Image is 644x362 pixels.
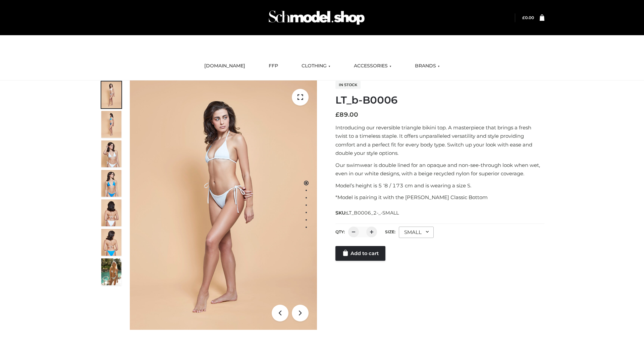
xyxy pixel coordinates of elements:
a: BRANDS [410,59,445,73]
div: SMALL [399,227,434,238]
a: £0.00 [522,15,534,20]
bdi: 0.00 [522,15,534,20]
a: CLOTHING [297,59,335,73]
p: *Model is pairing it with the [PERSON_NAME] Classic Bottom [335,193,544,202]
p: Our swimwear is double lined for an opaque and non-see-through look when wet, even in our white d... [335,161,544,178]
span: £ [335,111,339,118]
img: Arieltop_CloudNine_AzureSky2.jpg [101,258,121,285]
label: QTY: [335,229,345,234]
p: Model’s height is 5 ‘8 / 173 cm and is wearing a size S. [335,181,544,190]
p: Introducing our reversible triangle bikini top. A masterpiece that brings a fresh twist to a time... [335,123,544,158]
h1: LT_b-B0006 [335,94,544,106]
bdi: 89.00 [335,111,358,118]
img: ArielClassicBikiniTop_CloudNine_AzureSky_OW114ECO_1 [130,80,317,330]
span: SKU: [335,209,399,217]
a: Add to cart [335,246,385,261]
a: ACCESSORIES [349,59,396,73]
img: ArielClassicBikiniTop_CloudNine_AzureSky_OW114ECO_2-scaled.jpg [101,111,121,138]
label: Size: [385,229,395,234]
img: ArielClassicBikiniTop_CloudNine_AzureSky_OW114ECO_8-scaled.jpg [101,229,121,256]
span: LT_B0006_2-_-SMALL [346,210,399,216]
span: £ [522,15,525,20]
img: ArielClassicBikiniTop_CloudNine_AzureSky_OW114ECO_7-scaled.jpg [101,199,121,226]
img: ArielClassicBikiniTop_CloudNine_AzureSky_OW114ECO_4-scaled.jpg [101,170,121,197]
img: ArielClassicBikiniTop_CloudNine_AzureSky_OW114ECO_3-scaled.jpg [101,140,121,167]
a: FFP [264,59,283,73]
a: [DOMAIN_NAME] [199,59,250,73]
img: Schmodel Admin 964 [266,4,367,31]
img: ArielClassicBikiniTop_CloudNine_AzureSky_OW114ECO_1-scaled.jpg [101,81,121,108]
span: In stock [335,81,361,89]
